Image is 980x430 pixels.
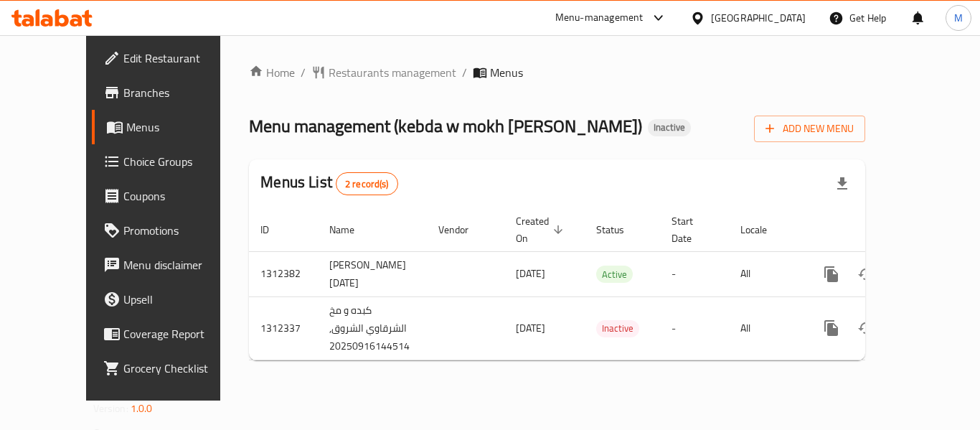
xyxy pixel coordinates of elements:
a: Promotions [92,213,250,248]
button: more [814,311,849,345]
div: Export file [825,167,859,201]
span: Promotions [123,222,238,239]
span: Vendor [438,221,487,238]
span: Edit Restaurant [123,50,238,67]
span: Start Date [672,212,712,247]
div: Total records count [336,172,398,195]
th: Actions [803,208,963,252]
a: Branches [92,75,250,110]
button: more [814,257,849,291]
td: كبده و مخ الشرقاوي الشروق, 20250916144514 [318,296,427,360]
span: Coverage Report [123,325,238,342]
span: Menus [126,118,238,136]
td: [PERSON_NAME] [DATE] [318,251,427,296]
a: Coupons [92,179,250,213]
span: Add New Menu [765,120,854,138]
nav: breadcrumb [249,64,865,81]
a: Edit Restaurant [92,41,250,75]
div: [GEOGRAPHIC_DATA] [711,10,806,26]
td: 1312337 [249,296,318,360]
span: M [954,10,963,26]
td: - [660,251,729,296]
a: Grocery Checklist [92,351,250,385]
a: Menu disclaimer [92,248,250,282]
button: Change Status [849,311,883,345]
span: 1.0.0 [131,399,153,418]
span: Inactive [648,121,691,134]
span: Menu disclaimer [123,256,238,274]
span: Menus [490,64,523,81]
table: enhanced table [249,208,963,360]
span: [DATE] [516,264,545,283]
a: Menus [92,110,250,144]
span: ID [260,221,288,238]
span: Upsell [123,291,238,308]
h2: Menus List [260,172,397,195]
td: 1312382 [249,251,318,296]
td: - [660,296,729,360]
td: All [729,251,803,296]
li: / [301,64,306,81]
div: Inactive [596,320,639,337]
span: Branches [123,84,238,101]
span: [DATE] [516,319,545,337]
button: Add New Menu [754,116,865,142]
span: Status [596,221,643,238]
div: Active [596,266,633,283]
li: / [462,64,467,81]
span: Restaurants management [329,64,456,81]
span: Created On [516,212,567,247]
span: Grocery Checklist [123,360,238,377]
span: Menu management ( kebda w mokh [PERSON_NAME] ) [249,110,642,142]
a: Home [249,64,295,81]
span: Coupons [123,187,238,205]
span: Inactive [596,320,639,337]
span: Version: [93,399,128,418]
a: Restaurants management [311,64,456,81]
td: All [729,296,803,360]
a: Coverage Report [92,317,250,351]
span: Locale [740,221,786,238]
div: Inactive [648,119,691,136]
div: Menu-management [555,9,644,27]
span: 2 record(s) [336,177,397,191]
a: Choice Groups [92,144,250,179]
a: Upsell [92,282,250,317]
button: Change Status [849,257,883,291]
span: Choice Groups [123,153,238,170]
span: Name [329,221,373,238]
span: Active [596,266,633,283]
